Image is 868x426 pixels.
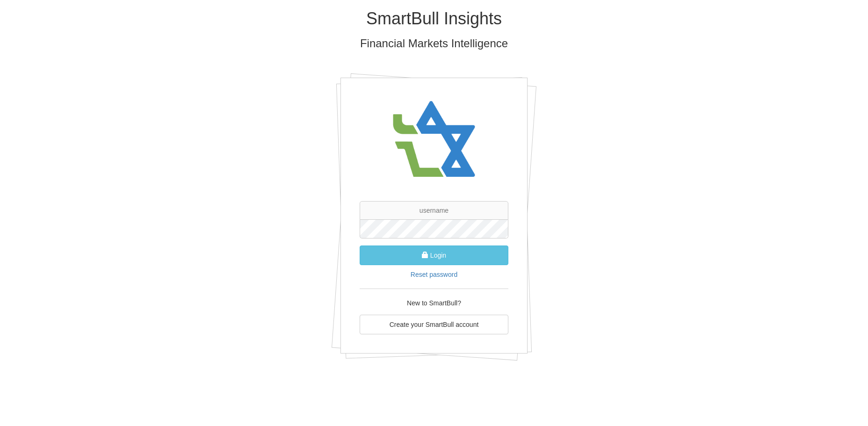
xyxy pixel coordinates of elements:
h1: SmartBull Insights [160,9,708,28]
button: Login [360,245,508,265]
a: Reset password [411,271,457,278]
input: username [360,201,508,220]
span: New to SmartBull? [407,299,461,307]
h3: Financial Markets Intelligence [160,37,708,50]
img: avatar [387,92,481,187]
a: Create your SmartBull account [360,315,508,334]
